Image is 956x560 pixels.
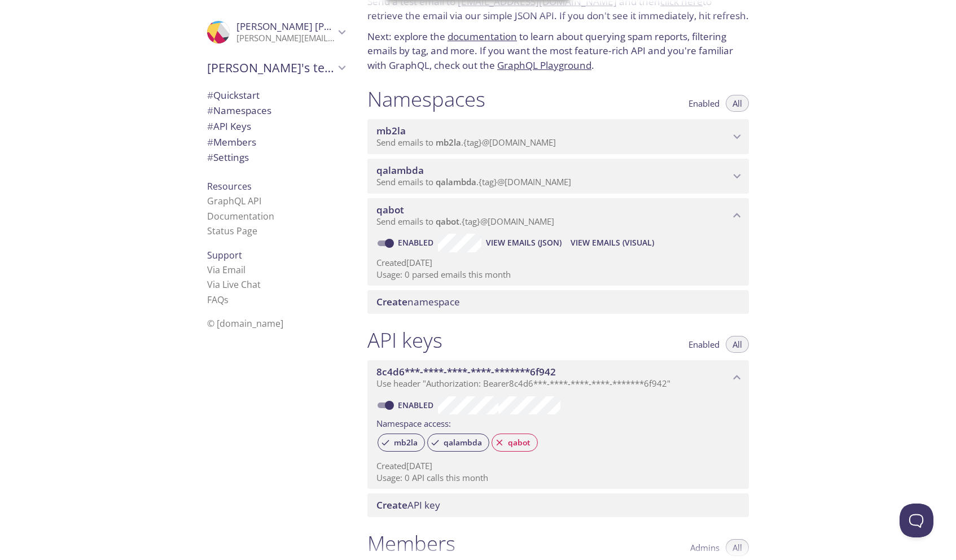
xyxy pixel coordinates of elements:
a: FAQ [207,294,229,306]
div: Create API Key [367,493,749,517]
a: GraphQL Playground [497,59,591,72]
span: qalambda [437,438,489,448]
button: Enabled [682,336,726,353]
button: Admins [683,539,726,556]
span: Quickstart [207,89,260,102]
span: qalambda [376,164,424,177]
p: [PERSON_NAME][EMAIL_ADDRESS][PERSON_NAME][DOMAIN_NAME] [236,33,335,44]
div: qalambda namespace [367,159,749,194]
h1: Members [367,531,455,556]
div: Create namespace [367,290,749,314]
a: Enabled [396,400,438,410]
h1: Namespaces [367,86,485,112]
div: mb2la [378,434,425,452]
label: Namespace access: [376,414,451,431]
span: Namespaces [207,104,271,117]
a: Via Email [207,264,245,276]
span: View Emails (JSON) [486,236,562,250]
span: qabot [501,438,537,448]
div: Chris's team [198,53,354,82]
span: # [207,135,213,148]
button: View Emails (Visual) [566,234,659,252]
button: All [726,539,749,556]
h1: API keys [367,327,442,353]
span: mb2la [436,137,461,148]
div: mb2la namespace [367,119,749,154]
p: Next: explore the to learn about querying spam reports, filtering emails by tag, and more. If you... [367,29,749,73]
span: Members [207,135,256,148]
div: Members [198,134,354,150]
span: # [207,151,213,164]
button: All [726,336,749,353]
button: Enabled [682,95,726,112]
div: Namespaces [198,103,354,119]
span: Send emails to . {tag} @[DOMAIN_NAME] [376,176,571,187]
span: API Keys [207,120,251,133]
button: View Emails (JSON) [481,234,566,252]
div: Quickstart [198,88,354,103]
span: [PERSON_NAME]'s team [207,60,335,76]
div: Team Settings [198,150,354,165]
a: Status Page [207,225,257,237]
div: Chris Tran [198,14,354,51]
a: GraphQL API [207,195,261,207]
p: Created [DATE] [376,257,740,269]
span: s [224,294,229,306]
a: documentation [448,30,517,43]
span: mb2la [387,438,424,448]
span: # [207,120,213,133]
div: qabot namespace [367,198,749,233]
span: [PERSON_NAME] [PERSON_NAME] [236,20,391,33]
div: qalambda [427,434,489,452]
a: Enabled [396,237,438,248]
span: qabot [436,216,459,227]
span: Create [376,498,407,511]
span: namespace [376,295,460,308]
button: All [726,95,749,112]
span: # [207,104,213,117]
span: # [207,89,213,102]
span: Settings [207,151,249,164]
a: Documentation [207,210,274,222]
p: Usage: 0 API calls this month [376,472,740,484]
span: Support [207,249,242,261]
span: Send emails to . {tag} @[DOMAIN_NAME] [376,216,554,227]
span: mb2la [376,124,406,137]
span: View Emails (Visual) [571,236,654,250]
span: qabot [376,203,404,216]
div: API Keys [198,119,354,134]
span: qalambda [436,176,476,187]
span: API key [376,498,440,511]
span: Create [376,295,407,308]
a: Via Live Chat [207,278,261,291]
p: Usage: 0 parsed emails this month [376,269,740,281]
p: Created [DATE] [376,460,740,472]
span: © [DOMAIN_NAME] [207,317,283,330]
span: Send emails to . {tag} @[DOMAIN_NAME] [376,137,556,148]
iframe: Help Scout Beacon - Open [900,504,933,537]
span: Resources [207,180,252,193]
div: qabot [492,434,538,452]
